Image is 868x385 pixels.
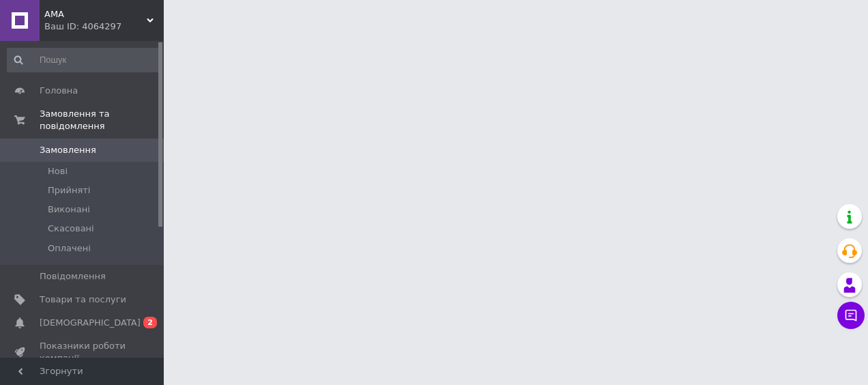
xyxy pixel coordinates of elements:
[40,85,78,97] span: Головна
[143,317,157,328] span: 2
[40,270,106,283] span: Повідомлення
[40,294,126,306] span: Товари та послуги
[44,20,164,33] div: Ваш ID: 4064297
[40,317,141,329] span: [DEMOGRAPHIC_DATA]
[44,8,147,20] span: AMA
[40,144,96,156] span: Замовлення
[7,48,161,72] input: Пошук
[48,165,68,177] span: Нові
[48,203,90,216] span: Виконані
[48,242,91,255] span: Оплачені
[48,223,94,235] span: Скасовані
[40,108,164,132] span: Замовлення та повідомлення
[837,302,865,329] button: Чат з покупцем
[40,340,126,365] span: Показники роботи компанії
[48,184,90,197] span: Прийняті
